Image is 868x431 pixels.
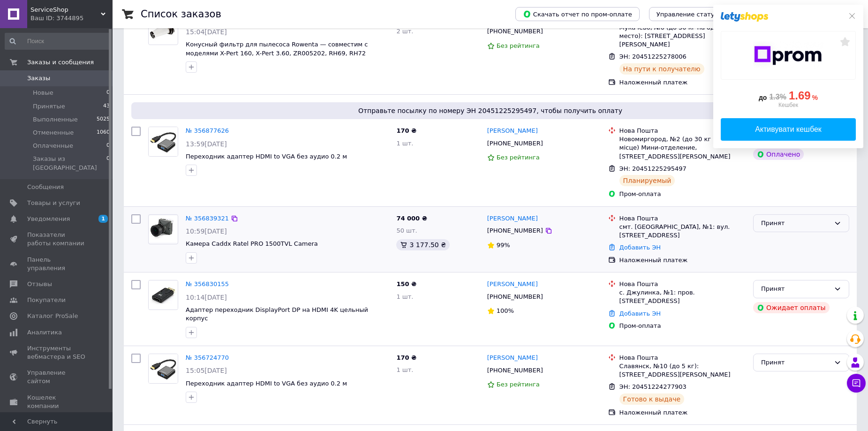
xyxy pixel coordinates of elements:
span: Переходник адаптер HDMI to VGA без аудио 0.2 м [186,153,347,160]
span: Инструменты вебмастера и SEO [27,344,87,361]
span: Заказы и сообщения [27,58,94,67]
div: Наложенный платеж [619,256,746,265]
div: Планируемый [619,175,675,186]
span: 170 ₴ [396,354,416,361]
span: 0 [106,155,110,172]
div: Наложенный платеж [619,78,746,87]
span: 100% [497,307,514,314]
span: ЭН: 20451224277903 [619,383,687,390]
span: Сообщения [27,183,64,191]
span: 5025 [97,115,110,124]
span: Выполненные [33,115,78,124]
div: На пути к получателю [619,63,704,75]
span: 50 шт. [396,227,417,234]
span: Принятые [33,102,65,111]
div: [PHONE_NUMBER] [485,137,545,150]
a: Добавить ЭН [619,310,661,317]
img: Фото товару [149,18,178,42]
div: Принят [761,284,830,294]
span: 0 [106,89,110,97]
button: Управление статусами [649,7,738,21]
a: Камера Caddx Ratel PRO 1500TVL Camera [186,240,318,247]
span: ЭН: 20451225295497 [619,165,687,172]
button: Скачать отчет по пром-оплате [515,7,640,21]
span: Новые [33,89,53,97]
span: ЭН: 20451225278006 [619,53,687,60]
span: 10:14[DATE] [186,294,227,301]
a: [PERSON_NAME] [487,127,538,136]
span: Без рейтинга [497,42,540,49]
div: Наложенный платеж [619,408,746,417]
a: [PERSON_NAME] [487,354,538,363]
div: [PHONE_NUMBER] [485,225,545,237]
span: Отзывы [27,280,52,288]
div: Нова Пошта [619,214,746,223]
input: Поиск [5,33,111,50]
div: [PHONE_NUMBER] [485,291,545,303]
span: Отправьте посылку по номеру ЭН 20451225295497, чтобы получить оплату [135,106,845,115]
span: Покупатели [27,296,66,304]
div: Нова Пошта [619,127,746,135]
div: Ожидает оплаты [753,302,830,313]
span: 170 ₴ [396,127,416,134]
span: Каталог ProSale [27,312,78,320]
div: с. Джулинка, №1: пров. [STREET_ADDRESS] [619,288,746,305]
span: 13:59[DATE] [186,140,227,148]
span: Товары и услуги [27,199,80,207]
span: Переходник адаптер HDMI to VGA без аудио 0.2 м [186,380,347,387]
a: [PERSON_NAME] [487,280,538,289]
span: Оплаченные [33,142,73,150]
span: Управление сайтом [27,369,87,386]
span: Управление статусами [657,11,730,18]
span: Аналитика [27,328,62,337]
span: 1 шт. [396,293,413,300]
a: Фото товару [148,127,178,157]
img: Фото товару [149,354,178,383]
span: Кошелек компании [27,393,87,410]
a: [PERSON_NAME] [487,214,538,223]
div: Ваш ID: 3744895 [30,14,113,23]
div: Пром-оплата [619,322,746,330]
a: Конусный фильтр для пылесоса Rowenta — совместим с моделями X-Pert 160, X-Pert 3.60, ZR005202, RH... [186,41,368,57]
span: 150 ₴ [396,280,416,287]
div: Готово к выдаче [619,393,684,405]
div: 3 177.50 ₴ [396,239,450,250]
div: [PHONE_NUMBER] [485,364,545,377]
div: Славянск, №10 (до 5 кг): [STREET_ADDRESS][PERSON_NAME] [619,362,746,379]
a: Фото товару [148,15,178,45]
div: Принят [761,219,830,228]
span: 43 [103,102,110,111]
div: смт. [GEOGRAPHIC_DATA], №1: вул. [STREET_ADDRESS] [619,223,746,240]
img: Фото товару [149,216,178,242]
span: ServiceShop [30,6,101,14]
div: Нова Пошта [619,354,746,362]
span: 1060 [97,129,110,137]
a: № 356724770 [186,354,229,361]
span: Панель управления [27,256,87,272]
div: Принят [761,358,830,368]
span: 1 шт. [396,140,413,147]
span: 15:05[DATE] [186,367,227,374]
span: 10:59[DATE] [186,227,227,235]
button: Чат с покупателем [847,374,866,393]
span: 1 шт. [396,366,413,373]
a: Фото товару [148,280,178,310]
span: 99% [497,242,510,249]
img: Фото товару [149,281,178,310]
span: Скачать отчет по пром-оплате [523,10,632,18]
a: Добавить ЭН [619,244,661,251]
span: Показатели работы компании [27,231,87,248]
div: Мукачево, №6 (до 30 кг на одно место): [STREET_ADDRESS][PERSON_NAME] [619,23,746,49]
span: 74 000 ₴ [396,215,427,222]
a: Фото товару [148,214,178,244]
div: Оплачено [753,149,804,160]
span: 1 [98,215,108,223]
a: № 356830155 [186,280,229,287]
img: Фото товару [149,127,178,156]
span: 2 шт. [396,28,413,35]
span: 0 [106,142,110,150]
div: Нова Пошта [619,280,746,288]
a: № 356839321 [186,215,229,222]
a: Фото товару [148,354,178,384]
